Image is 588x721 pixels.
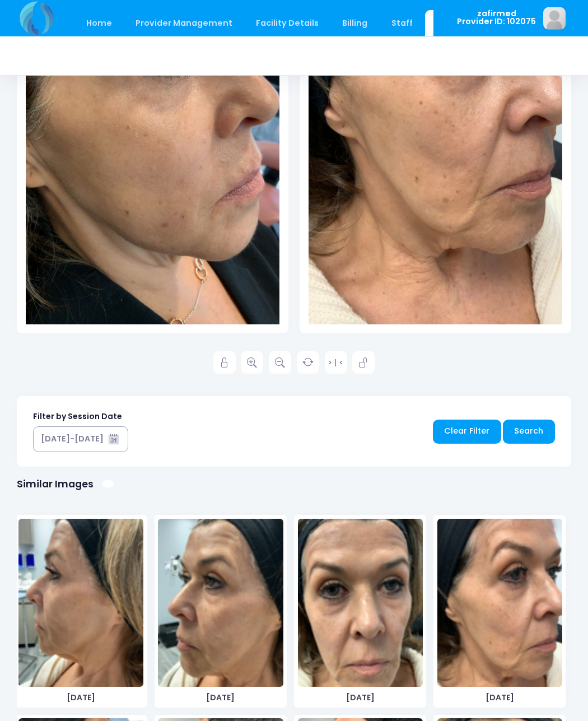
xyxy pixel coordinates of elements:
[503,420,555,444] a: Search
[245,10,330,36] a: Facility Details
[325,351,347,374] a: > | <
[158,519,283,687] img: image
[75,10,123,36] a: Home
[425,10,477,36] a: Search
[433,420,501,444] a: Clear Filter
[33,411,122,422] label: Filter by Session Date
[124,10,243,36] a: Provider Management
[298,519,423,687] img: image
[17,478,94,490] h1: Similar Images
[437,692,562,704] span: [DATE]
[437,519,562,687] img: image
[18,692,143,704] span: [DATE]
[18,519,143,687] img: image
[332,10,379,36] a: Billing
[158,692,283,704] span: [DATE]
[41,433,104,445] div: [DATE]-[DATE]
[298,692,423,704] span: [DATE]
[543,7,566,30] img: image
[380,10,423,36] a: Staff
[457,10,536,26] span: zafirmed Provider ID: 102075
